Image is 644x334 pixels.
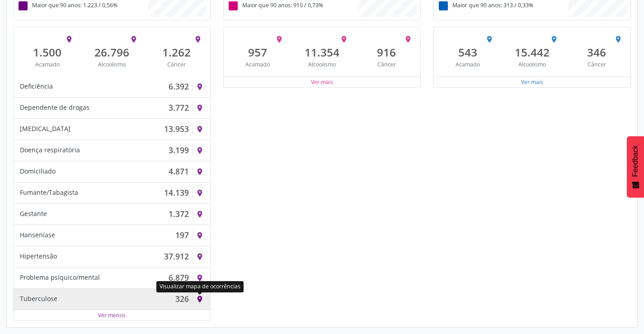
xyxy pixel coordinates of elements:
i: place [196,274,204,282]
div: 346 [571,46,623,59]
i: place [196,210,204,218]
i: place [130,35,138,43]
button: Feedback - Mostrar pesquisa [627,136,644,198]
div: Acamado [232,61,284,68]
i: place [196,146,204,155]
div: Doença respiratória [20,145,80,155]
div: 543 [442,46,494,59]
i: place [196,104,204,112]
button: Ver mais [521,78,544,86]
div: 3.772 [169,103,189,113]
i: place [194,35,202,43]
div: Câncer [571,61,623,68]
div: 4.871 [169,166,189,176]
i: place [404,35,412,43]
div: 326 [175,294,189,304]
div: Domiciliado [20,166,56,176]
div: 1.372 [169,209,189,219]
div: Visualizar mapa de ocorrências [156,281,244,292]
div: Hanseníase [20,230,55,240]
button: Ver mais [310,78,334,86]
div: 14.139 [164,188,189,198]
div: Câncer [361,61,413,68]
div: [MEDICAL_DATA] [20,124,71,134]
div: Acamado [442,61,494,68]
div: 1.500 [22,46,74,59]
div: 15.442 [506,46,558,59]
i: place [196,253,204,261]
div: Alcoolismo [506,61,558,68]
div: 957 [232,46,284,59]
div: Deficiência [20,81,53,91]
i: place [65,35,73,43]
div: Alcoolismo [86,61,138,68]
div: 6.392 [169,81,189,91]
i: place [614,35,622,43]
div: Câncer [150,61,202,68]
i: place [196,125,204,133]
i: place [550,35,558,43]
i: place [196,231,204,240]
i: place [196,168,204,176]
div: Gestante [20,209,47,219]
div: Problema psíquico/mental [20,273,100,282]
div: Acamado [22,61,74,68]
div: Dependente de drogas [20,103,89,113]
div: 3.199 [169,145,189,155]
div: 916 [361,46,413,59]
div: 26.796 [86,46,138,59]
i: place [196,83,204,91]
div: 1.262 [150,46,202,59]
button: Ver menos [98,311,126,320]
div: 6.879 [169,273,189,282]
div: Fumante/Tabagista [20,188,78,198]
div: 13.953 [164,124,189,134]
div: Hipertensão [20,251,57,261]
i: place [196,295,204,303]
div: 37.912 [164,251,189,261]
i: place [196,189,204,197]
i: place [340,35,348,43]
i: place [275,35,283,43]
i: place [485,35,494,43]
div: 197 [175,230,189,240]
div: 11.354 [296,46,348,59]
span: Feedback [631,145,639,177]
div: Alcoolismo [296,61,348,68]
div: Tuberculose [20,294,57,304]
